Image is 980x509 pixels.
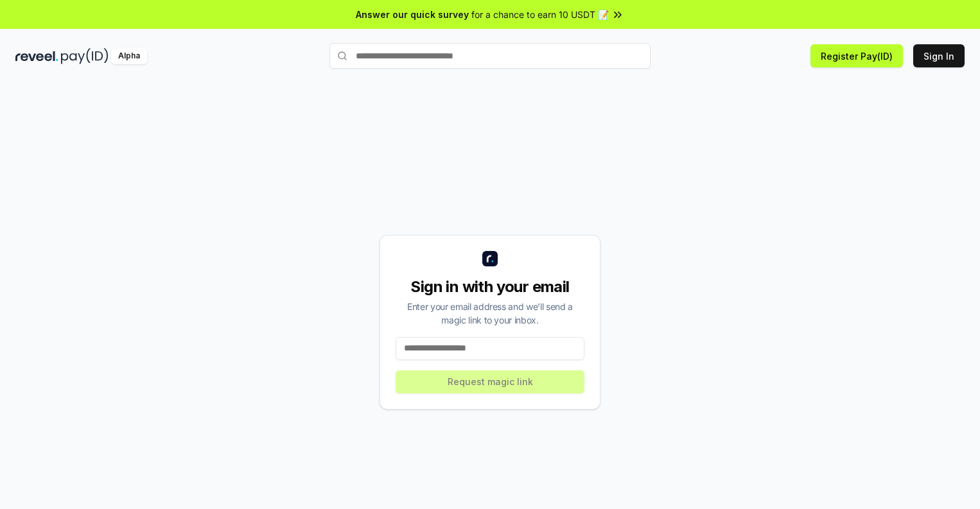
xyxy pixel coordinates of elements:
span: for a chance to earn 10 USDT 📝 [471,8,609,21]
div: Alpha [111,48,147,64]
button: Register Pay(ID) [810,44,903,67]
img: logo_small [482,251,498,266]
img: reveel_dark [15,48,58,64]
div: Enter your email address and we’ll send a magic link to your inbox. [396,300,584,327]
button: Sign In [913,44,965,67]
div: Sign in with your email [396,277,584,297]
span: Answer our quick survey [356,8,469,21]
img: pay_id [61,48,109,64]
